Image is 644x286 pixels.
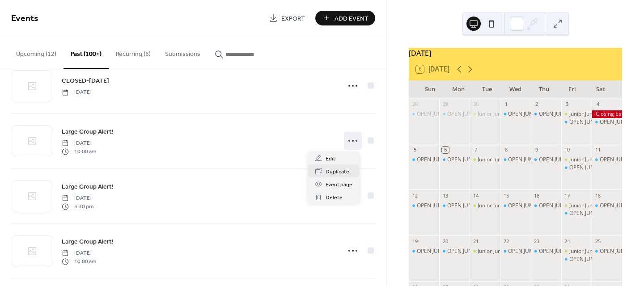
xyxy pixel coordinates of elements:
div: Closing Early! [592,110,622,118]
div: 22 [503,238,509,245]
div: Junior Jump 10 - 1 [561,156,592,164]
div: OPEN JUMP 12 - 6 [600,118,644,126]
span: [DATE] [62,249,96,257]
div: 25 [594,238,601,245]
div: 23 [534,238,540,245]
a: Large Group Alert! [62,126,114,137]
div: Junior Jump 10 - 1 [569,110,613,118]
div: OPEN JUMP 1 - 7 [561,164,592,172]
div: Junior Jump 10 - 1 [561,248,592,255]
div: OPEN JUMP 10 - 7 [539,202,583,210]
div: OPEN JUMP 12 - 7 [592,156,622,164]
div: OPEN JUMP 12 - 7 [417,156,461,164]
div: Junior Jump 10 - 1 [569,248,613,255]
div: Sun [416,80,445,98]
span: Add Event [335,14,369,23]
div: Junior Jump 10 - 1 [470,156,500,164]
span: Events [11,10,38,27]
div: 8 [503,147,509,153]
div: OPEN JUMP 12 - 7 [592,248,622,255]
div: Junior Jump 10 - 1 [470,248,500,255]
div: OPEN JUMP 10 - 7 [531,156,561,164]
div: OPEN JUMP 10 - 7 [539,110,583,118]
div: OPEN JUMP 12 - 7 [600,202,644,210]
button: Add Event [315,11,375,25]
span: Large Group Alert! [62,182,114,192]
div: OPEN JUMP 10 - 7 [531,110,561,118]
div: 19 [411,238,418,245]
div: OPEN JUMP 1 - 7 [569,256,610,263]
div: Junior Jump 10 - 1 [470,110,500,118]
span: Duplicate [326,167,349,177]
div: 15 [503,192,509,199]
a: CLOSED-[DATE] [62,76,109,86]
div: OPEN JUMP 1 - 7 [569,210,610,217]
div: OPEN JUMP 10 - 7 [439,110,470,118]
div: OPEN JUMP 1 - 7 [569,164,610,172]
div: OPEN JUMP 12 - 7 [600,248,644,255]
span: Large Group Alert! [62,237,114,247]
div: OPEN JUMP 12 - 7 [409,202,439,210]
div: OPEN JUMP 10 - 7 [508,248,552,255]
div: OPEN JUMP 12 - 7 [409,156,439,164]
span: Edit [326,154,335,164]
span: 10:00 am [62,257,96,265]
div: Junior Jump 10 - 1 [470,202,500,210]
div: OPEN JUMP 10 - 7 [531,248,561,255]
div: Junior Jump 10 - 1 [478,156,521,164]
div: OPEN JUMP 10 - 7 [447,156,491,164]
div: OPEN JUMP 10 - 7 [508,110,552,118]
div: 12 [411,192,418,199]
div: OPEN JUMP 10 - 7 [439,156,470,164]
div: OPEN JUMP 12 - 7 [409,248,439,255]
a: Large Group Alert! [62,236,114,247]
div: OPEN JUMP 10 - 7 [500,156,530,164]
div: OPEN JUMP 12 - 7 [417,110,461,118]
div: OPEN JUMP 10 - 7 [447,202,491,210]
span: Export [281,14,305,23]
span: Event page [326,180,352,189]
div: OPEN JUMP 10 - 7 [439,202,470,210]
div: Fri [558,80,587,98]
button: Past (100+) [64,36,109,69]
span: [DATE] [62,139,96,147]
div: 17 [564,192,571,199]
div: 29 [442,101,449,108]
div: OPEN JUMP 10 - 7 [531,202,561,210]
div: 21 [472,238,479,245]
div: Mon [445,80,473,98]
span: [DATE] [62,88,92,97]
div: 18 [594,192,601,199]
div: Junior Jump 10 - 1 [561,110,592,118]
div: OPEN JUMP 12 - 7 [592,202,622,210]
div: 2 [534,101,540,108]
div: 3 [564,101,571,108]
span: Large Group Alert! [62,127,114,137]
div: OPEN JUMP 12 - 7 [409,110,439,118]
div: OPEN JUMP 10 - 7 [539,156,583,164]
div: OPEN JUMP 10 - 7 [447,110,491,118]
div: OPEN JUMP 10 - 7 [539,248,583,255]
div: OPEN JUMP 10 - 7 [508,202,552,210]
div: OPEN JUMP 1 - 7 [561,256,592,263]
a: Export [262,11,312,25]
div: OPEN JUMP 1 - 7 [561,118,592,126]
div: OPEN JUMP 1 - 7 [561,210,592,217]
div: OPEN JUMP 1 - 7 [569,118,610,126]
div: 16 [534,192,540,199]
div: Junior Jump 10 - 1 [478,202,521,210]
div: Tue [473,80,501,98]
div: 24 [564,238,571,245]
div: OPEN JUMP 10 - 7 [508,156,552,164]
div: OPEN JUMP 12 - 7 [417,202,461,210]
button: Submissions [158,36,208,68]
div: 20 [442,238,449,245]
div: OPEN JUMP 10 - 7 [500,202,530,210]
div: 30 [472,101,479,108]
div: Junior Jump 10 - 1 [561,202,592,210]
button: Recurring (6) [109,36,158,68]
div: OPEN JUMP 12 - 6 [592,118,622,126]
div: 10 [564,147,571,153]
div: OPEN JUMP 10 - 7 [500,110,530,118]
